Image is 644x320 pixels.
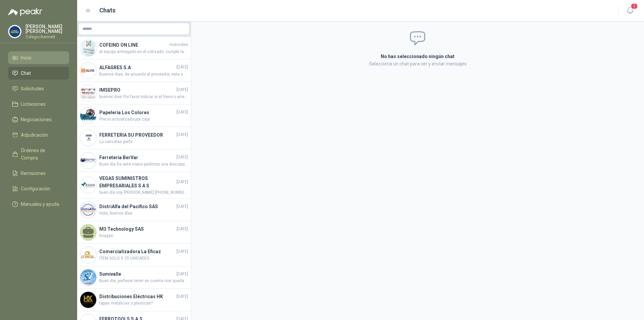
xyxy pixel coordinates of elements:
span: buen día soy [PERSON_NAME] [PHONE_NUMBER] whatsapp [99,189,188,196]
span: Buen dia, porfavor tener en cuenta nos queda solo 1 unidad. [99,278,188,284]
a: Manuales y ayuda [8,198,69,211]
p: [PERSON_NAME] [PERSON_NAME] [25,24,69,34]
h4: ALFAGRES S.A [99,64,175,71]
img: Company Logo [80,62,96,79]
span: Precio actualizado por caja [99,116,188,123]
a: Adjudicación [8,129,69,141]
img: Company Logo [80,292,96,308]
span: [DATE] [176,64,188,71]
a: Órdenes de Compra [8,144,69,164]
img: Company Logo [80,130,96,146]
a: Inicio [8,51,69,64]
h2: No has seleccionado ningún chat [301,53,535,60]
span: [DATE] [176,203,188,210]
p: Colegio Bennett [25,35,69,39]
h4: COFEIND ON LINE [99,41,168,49]
span: Solicitudes [21,85,44,92]
span: [DATE] [176,87,188,93]
h4: Comercializadora La Eficaz [99,248,175,255]
span: tapas metalicas o plasticas? [99,300,188,307]
span: Hola, buenos días [99,210,188,217]
img: Company Logo [80,269,96,285]
span: Lo cancelas porfa [99,139,188,145]
a: Company LogoDistriAlfa del Pacifico SAS[DATE]Hola, buenos días [77,199,191,221]
a: Solicitudes [8,82,69,95]
h4: DistriAlfa del Pacifico SAS [99,203,175,210]
img: Company Logo [80,40,96,56]
span: Remisiones [21,170,46,177]
a: Company LogoIMSEPRO[DATE]buenos dias Por favor indicar si el freno o arrestador en mencion es par... [77,82,191,104]
img: Company Logo [80,177,96,193]
a: Company LogoPapeleria Los Colores[DATE]Precio actualizado por caja [77,104,191,127]
a: M3 Technology SAS[DATE]Imagen [77,221,191,244]
a: Company LogoFERRETERIA SU PROVEEDOR[DATE]Lo cancelas porfa [77,127,191,149]
a: Company LogoSumivalle[DATE]Buen dia, porfavor tener en cuenta nos queda solo 1 unidad. [77,266,191,289]
span: Manuales y ayuda [21,200,59,208]
a: Company LogoVEGAS SUMINISTROS EMPRESARIALES S A S[DATE]buen día soy [PERSON_NAME] [PHONE_NUMBER] ... [77,172,191,199]
span: Chat [21,70,31,77]
span: [DATE] [176,132,188,138]
a: Company LogoDistribuciones Eléctricas HK[DATE]tapas metalicas o plasticas? [77,289,191,311]
h4: Sumivalle [99,270,175,278]
a: Licitaciones [8,98,69,110]
span: ITEM SOLO X 25 UNIDADES [99,255,188,262]
span: Órdenes de Compra [21,147,63,162]
span: el equipo entregado es el cotizado. cumple las caracteriscas enviadas y solicitadas aplica igualm... [99,49,188,55]
span: [DATE] [176,271,188,277]
img: Company Logo [80,107,96,124]
h4: Papeleria Los Colores [99,109,175,116]
span: Imagen [99,233,188,239]
span: Buen día De ante mano pedimos una disculpa por lo sucedido, novedad de la cotizacion el valor es ... [99,161,188,168]
a: Remisiones [8,167,69,180]
img: Logo peakr [8,8,42,16]
span: Configuración [21,185,50,192]
span: Licitaciones [21,100,46,108]
a: Chat [8,67,69,80]
span: buenos dias Por favor indicar si el freno o arrestador en mencion es para la linea de vida vertic... [99,94,188,100]
a: Configuración [8,182,69,195]
span: [DATE] [176,154,188,161]
button: 3 [624,5,636,17]
span: [DATE] [176,248,188,255]
h4: VEGAS SUMINISTROS EMPRESARIALES S A S [99,175,175,189]
span: 3 [631,3,638,9]
h4: IMSEPRO [99,86,175,94]
span: Negociaciones [21,116,52,123]
a: Company LogoFerreteria BerVar[DATE]Buen día De ante mano pedimos una disculpa por lo sucedido, no... [77,149,191,172]
h4: Distribuciones Eléctricas HK [99,293,175,300]
img: Company Logo [80,85,96,101]
h4: Ferreteria BerVar [99,154,175,161]
span: [DATE] [176,293,188,300]
h4: FERRETERIA SU PROVEEDOR [99,131,175,139]
span: Adjudicación [21,131,48,139]
a: Negociaciones [8,113,69,126]
span: Buenos dias, de acuerdo al proveedor, esta semana estarán recogiendo la silla. [99,71,188,78]
p: Selecciona un chat para ver y enviar mensajes [301,60,535,67]
a: Company LogoComercializadora La Eficaz[DATE]ITEM SOLO X 25 UNIDADES [77,244,191,266]
span: [DATE] [176,109,188,116]
h4: M3 Technology SAS [99,225,175,233]
h1: Chats [99,6,115,15]
a: Company LogoALFAGRES S.A[DATE]Buenos dias, de acuerdo al proveedor, esta semana estarán recogiend... [77,59,191,82]
img: Company Logo [80,247,96,263]
span: Inicio [21,54,32,61]
a: Company LogoCOFEIND ON LINEmiércolesel equipo entregado es el cotizado. cumple las caracteriscas ... [77,37,191,59]
img: Company Logo [80,152,96,169]
span: miércoles [169,42,188,48]
span: [DATE] [176,179,188,185]
span: [DATE] [176,226,188,232]
img: Company Logo [8,25,21,38]
img: Company Logo [80,202,96,218]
